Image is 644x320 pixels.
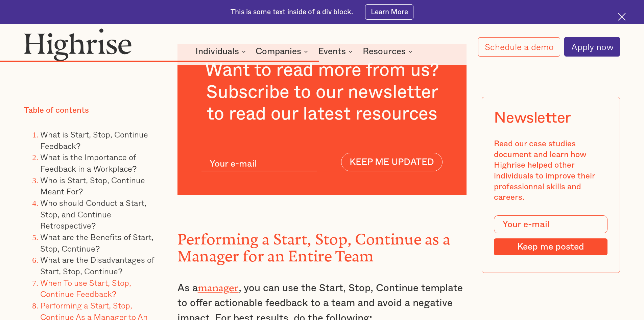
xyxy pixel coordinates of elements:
div: Newsletter [494,109,571,127]
div: This is some text inside of a div block. [231,7,353,17]
div: Companies [256,47,310,56]
a: Schedule a demo [478,37,560,57]
a: Apply now [564,37,620,57]
a: manager [198,282,239,289]
h3: Want to read more from us? Subscribe to our newsletter to read our latest resources [201,60,443,125]
a: Who should Conduct a Start, Stop, and Continue Retrospective? [40,196,146,232]
a: What are the Disadvantages of Start, Stop, Continue? [40,253,154,277]
a: What is the Importance of Feedback in a Workplace? [40,151,137,175]
div: Events [318,47,355,56]
div: Table of contents [24,105,89,116]
div: Events [318,47,346,56]
form: Modal Form [494,215,607,255]
input: KEEP ME UPDATED [341,153,443,171]
a: What are the Benefits of Start, Stop, Continue? [40,231,153,255]
div: Resources [363,47,406,56]
div: Resources [363,47,414,56]
div: Read our case studies document and learn how Highrise helped other individuals to improve their p... [494,139,607,203]
form: current-ascender-article-subscribe-form [201,153,443,171]
div: Individuals [195,47,239,56]
a: Learn More [365,4,413,20]
input: Your e-mail [201,158,317,171]
a: When To use Start, Stop, Continue Feedback? [40,276,131,300]
a: What is Start, Stop, Continue Feedback? [40,128,148,152]
input: Your e-mail [494,215,607,234]
img: Highrise logo [24,28,132,61]
strong: Performing a Start, Stop, Continue as a Manager for an Entire Team [177,231,451,258]
a: Who is Start, Stop, Continue Meant For? [40,174,145,198]
div: Individuals [195,47,248,56]
div: Companies [256,47,301,56]
input: Keep me posted [494,238,607,255]
img: Cross icon [618,13,626,21]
